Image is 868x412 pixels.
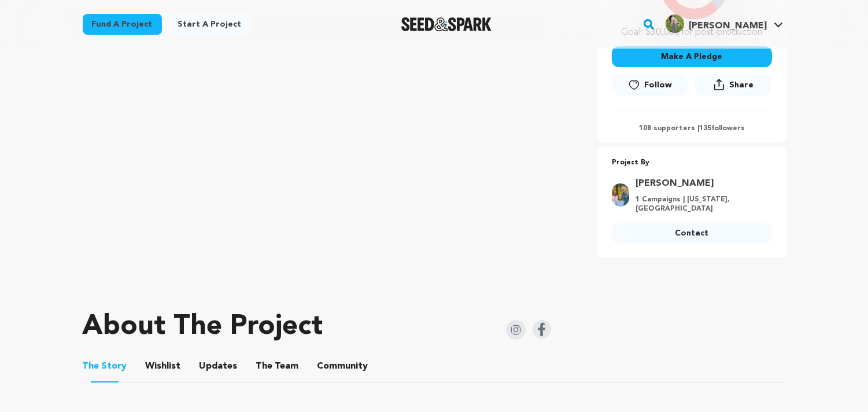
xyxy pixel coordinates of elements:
[83,14,162,35] a: Fund a project
[83,359,99,373] span: The
[689,21,767,31] span: [PERSON_NAME]
[83,313,323,341] h1: About The Project
[200,359,238,373] span: Updates
[317,359,368,373] span: Community
[636,195,765,214] p: 1 Campaigns | [US_STATE], [GEOGRAPHIC_DATA]
[401,17,492,31] a: Seed&Spark Homepage
[663,12,785,33] a: EDWIN C.'s Profile
[533,320,551,339] img: Seed&Spark Facebook Icon
[612,156,772,170] p: Project By
[695,74,771,100] span: Share
[146,359,181,373] span: Wishlist
[612,46,772,67] button: Make A Pledge
[612,223,772,244] a: Contact
[729,79,754,91] span: Share
[695,74,771,95] button: Share
[645,79,673,91] span: Follow
[663,12,785,36] span: EDWIN C.'s Profile
[169,14,251,35] a: Start a project
[612,183,629,207] img: de7a1d3ee720275e.jpg
[666,14,684,33] img: aecf4dfeeb017452.jpg
[636,176,765,190] a: Goto James Westby profile
[83,359,127,373] span: Story
[401,17,492,31] img: Seed&Spark Logo Dark Mode
[612,124,772,133] p: 108 supporters | followers
[506,320,526,340] img: Seed&Spark Instagram Icon
[256,359,273,373] span: The
[699,125,711,132] span: 135
[256,359,299,373] span: Team
[666,14,767,33] div: EDWIN C.'s Profile
[612,75,688,95] button: Follow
